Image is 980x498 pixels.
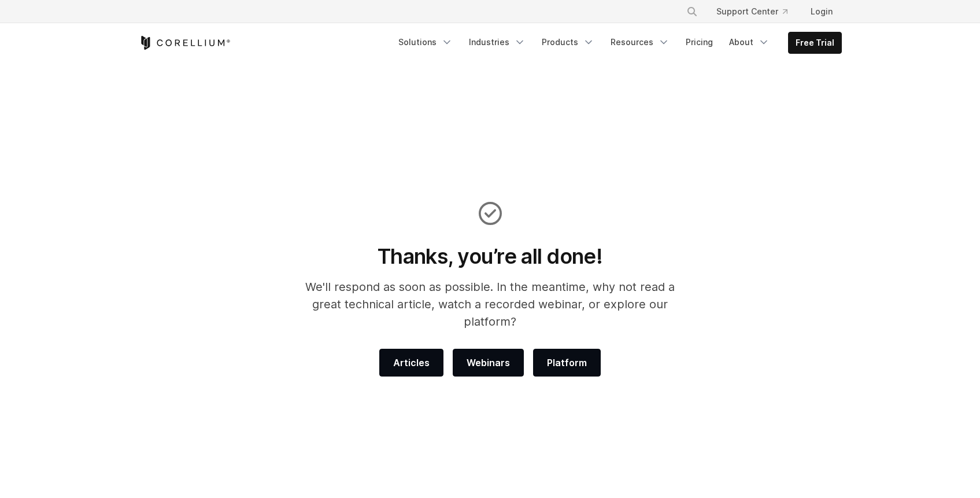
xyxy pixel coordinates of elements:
[290,244,690,269] h1: Thanks, you’re all done!
[391,32,842,54] div: Navigation Menu
[453,349,524,377] a: Webinars
[462,32,532,53] a: Industries
[707,1,797,22] a: Support Center
[391,32,460,53] a: Solutions
[547,356,587,370] span: Platform
[672,1,842,22] div: Navigation Menu
[379,349,443,377] a: Articles
[722,32,776,53] a: About
[139,36,231,50] a: Corellium Home
[467,356,510,370] span: Webinars
[535,32,601,53] a: Products
[290,278,690,330] p: We'll respond as soon as possible. In the meantime, why not read a great technical article, watch...
[682,1,702,22] button: Search
[393,356,430,370] span: Articles
[604,32,676,53] a: Resources
[679,32,720,53] a: Pricing
[801,1,842,22] a: Login
[533,349,601,377] a: Platform
[789,32,841,53] a: Free Trial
